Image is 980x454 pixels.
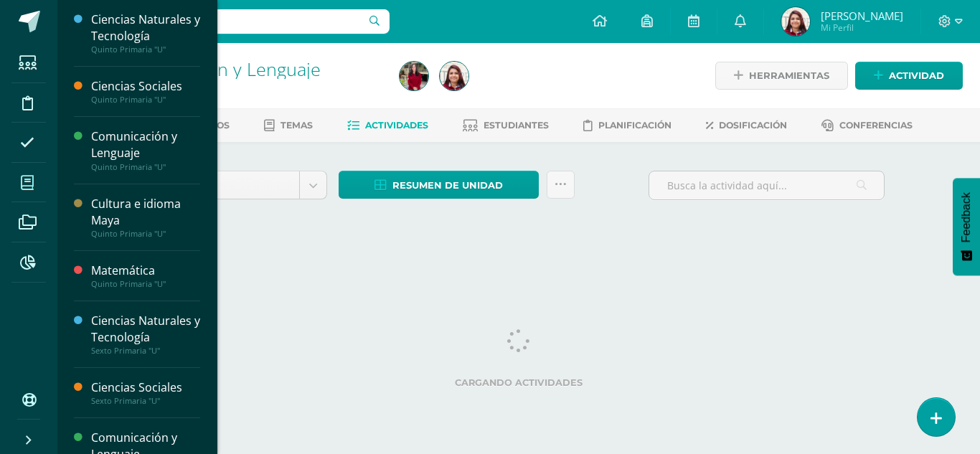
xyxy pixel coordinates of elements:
[715,62,848,90] a: Herramientas
[91,313,200,356] a: Ciencias Naturales y TecnologíaSexto Primaria "U"
[112,79,382,93] div: Quinto Primaria 'U'
[821,9,903,23] span: [PERSON_NAME]
[91,162,200,172] div: Quinto Primaria "U"
[164,171,288,199] span: Unidad 4
[463,114,549,137] a: Estudiantes
[339,171,539,199] a: Resumen de unidad
[953,178,980,275] button: Feedback - Mostrar encuesta
[889,62,944,89] span: Actividad
[91,263,200,279] div: Matemática
[153,377,885,388] label: Cargando actividades
[91,196,200,229] div: Cultura e idioma Maya
[91,279,200,289] div: Quinto Primaria "U"
[392,172,503,199] span: Resumen de unidad
[91,379,200,396] div: Ciencias Sociales
[400,62,428,90] img: afd7e76de556f4dd3d403f9d21d2ff59.png
[598,120,672,131] span: Planificación
[67,9,390,34] input: Busca un usuario...
[440,62,468,90] img: 8a2d8b7078a2d6841caeaa0cd41511da.png
[706,114,787,137] a: Dosificación
[91,263,200,289] a: MatemáticaQuinto Primaria "U"
[91,95,200,105] div: Quinto Primaria "U"
[484,120,549,131] span: Estudiantes
[112,59,382,79] h1: Comunicación y Lenguaje
[91,196,200,239] a: Cultura e idioma MayaQuinto Primaria "U"
[91,396,200,406] div: Sexto Primaria "U"
[154,171,326,199] a: Unidad 4
[91,11,200,55] a: Ciencias Naturales y TecnologíaQuinto Primaria "U"
[719,120,787,131] span: Dosificación
[91,346,200,356] div: Sexto Primaria "U"
[91,78,200,105] a: Ciencias SocialesQuinto Primaria "U"
[821,114,913,137] a: Conferencias
[91,229,200,239] div: Quinto Primaria "U"
[347,114,428,137] a: Actividades
[583,114,672,137] a: Planificación
[91,44,200,55] div: Quinto Primaria "U"
[264,114,313,137] a: Temas
[91,128,200,171] a: Comunicación y LenguajeQuinto Primaria "U"
[91,11,200,44] div: Ciencias Naturales y Tecnología
[781,7,810,36] img: 8a2d8b7078a2d6841caeaa0cd41511da.png
[821,22,903,34] span: Mi Perfil
[91,78,200,95] div: Ciencias Sociales
[649,171,884,199] input: Busca la actividad aquí...
[91,128,200,161] div: Comunicación y Lenguaje
[91,313,200,346] div: Ciencias Naturales y Tecnología
[91,379,200,406] a: Ciencias SocialesSexto Primaria "U"
[365,120,428,131] span: Actividades
[281,120,313,131] span: Temas
[749,62,829,89] span: Herramientas
[855,62,963,90] a: Actividad
[839,120,913,131] span: Conferencias
[960,192,973,242] span: Feedback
